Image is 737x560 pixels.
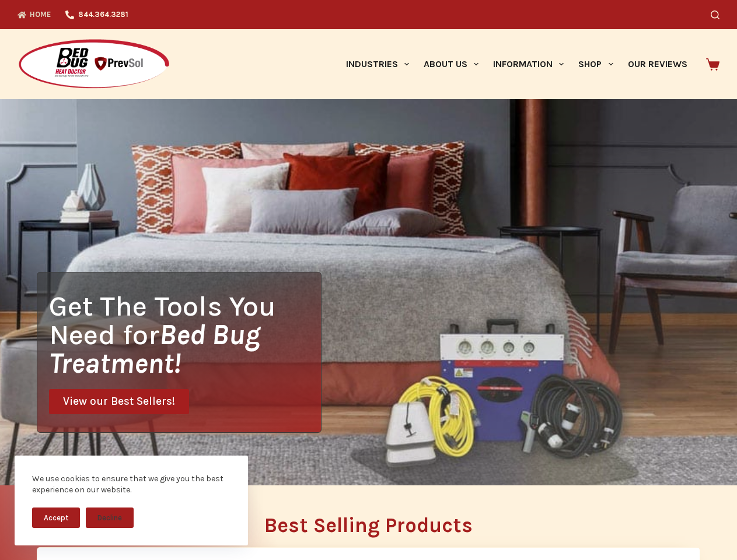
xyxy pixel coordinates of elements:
[32,508,80,528] button: Accept
[49,292,321,377] h1: Get The Tools You Need for
[49,389,189,414] a: View our Best Sellers!
[49,318,260,380] i: Bed Bug Treatment!
[620,29,694,99] a: Our Reviews
[338,29,416,99] a: Industries
[711,10,719,19] button: Search
[338,29,694,99] nav: Primary
[9,5,44,40] button: Open LiveChat chat widget
[32,473,230,496] div: We use cookies to ensure that we give you the best experience on our website.
[63,396,175,407] span: View our Best Sellers!
[86,508,134,528] button: Decline
[37,515,700,535] h2: Best Selling Products
[486,29,571,99] a: Information
[416,29,485,99] a: About Us
[571,29,620,99] a: Shop
[18,38,170,90] img: Prevsol/Bed Bug Heat Doctor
